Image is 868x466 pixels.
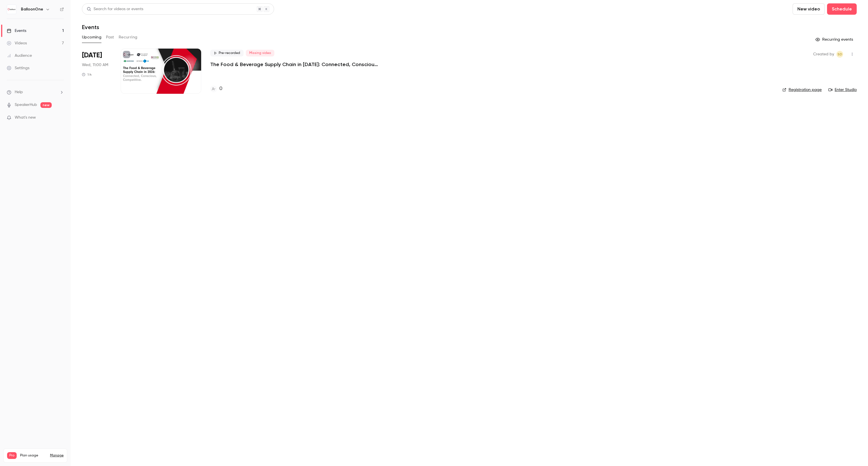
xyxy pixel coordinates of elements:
button: Schedule [827,3,857,15]
span: Sitara Duggal [836,51,843,58]
span: What's new [15,115,36,121]
button: Past [106,33,114,42]
div: Settings [7,65,29,71]
a: Manage [50,453,64,458]
span: SD [837,51,842,58]
span: Help [15,89,23,95]
button: Recurring events [813,35,857,44]
div: Events [7,28,26,34]
span: [DATE] [82,51,102,60]
div: Oct 29 Wed, 11:00 AM (Europe/London) [82,49,112,94]
img: BalloonOne [7,5,16,14]
a: Enter Studio [828,87,857,93]
span: Missing video [246,50,274,56]
span: new [40,102,52,108]
a: 0 [210,85,222,93]
div: 1 h [82,72,92,77]
h1: Events [82,24,99,31]
button: New video [793,3,825,15]
li: help-dropdown-opener [7,89,64,95]
iframe: Noticeable Trigger [57,115,64,120]
span: Pre-recorded [210,50,244,56]
button: Recurring [119,33,138,42]
div: Audience [7,53,32,58]
a: The Food & Beverage Supply Chain in [DATE]: Connected, Conscious, Competitive. [210,61,380,68]
a: Registration page [782,87,822,93]
span: Created by [813,51,834,58]
h4: 0 [219,85,222,93]
span: Pro [7,452,17,459]
h6: BalloonOne [21,6,43,12]
span: Plan usage [20,453,47,458]
span: Wed, 11:00 AM [82,62,108,68]
button: Upcoming [82,33,101,42]
div: Videos [7,40,27,46]
a: SpeakerHub [15,102,37,108]
div: Search for videos or events [87,6,143,12]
